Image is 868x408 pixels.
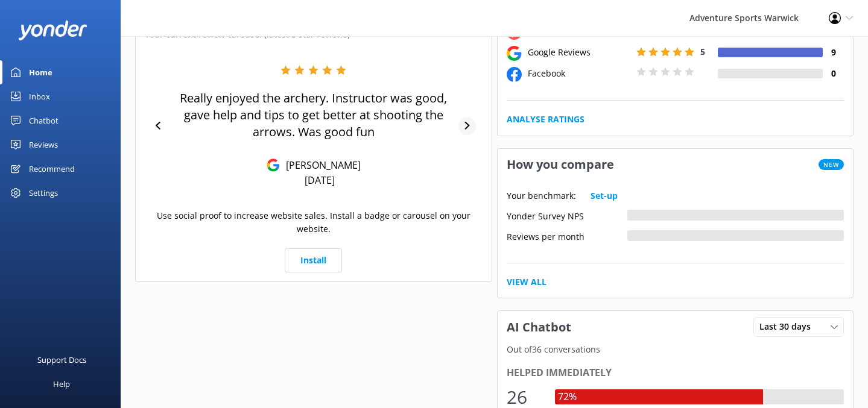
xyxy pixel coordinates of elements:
[29,60,52,84] div: Home
[285,248,342,272] a: Install
[823,67,844,80] h4: 0
[819,159,844,170] span: New
[507,365,844,381] div: Helped immediately
[280,158,361,172] p: [PERSON_NAME]
[29,157,75,181] div: Recommend
[507,113,584,126] a: Analyse Ratings
[29,133,58,157] div: Reviews
[29,84,50,108] div: Inbox
[525,46,633,59] div: Google Reviews
[759,320,818,333] span: Last 30 days
[29,181,58,205] div: Settings
[700,46,705,57] span: 5
[267,158,280,172] img: Google Reviews
[507,189,576,202] p: Your benchmark:
[525,67,633,80] div: Facebook
[507,275,546,289] a: View All
[305,174,335,187] p: [DATE]
[37,348,86,372] div: Support Docs
[498,312,580,343] h3: AI Chatbot
[29,108,59,133] div: Chatbot
[53,372,70,396] div: Help
[145,209,483,236] p: Use social proof to increase website sales. Install a badge or carousel on your website.
[18,20,87,40] img: yonder-white-logo.png
[591,189,618,202] a: Set-up
[168,90,458,140] p: Really enjoyed the archery. Instructor was good, gave help and tips to get better at shooting the...
[507,210,627,221] div: Yonder Survey NPS
[498,343,854,356] p: Out of 36 conversations
[555,389,580,405] div: 72%
[507,230,627,241] div: Reviews per month
[823,46,844,59] h4: 9
[498,149,623,180] h3: How you compare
